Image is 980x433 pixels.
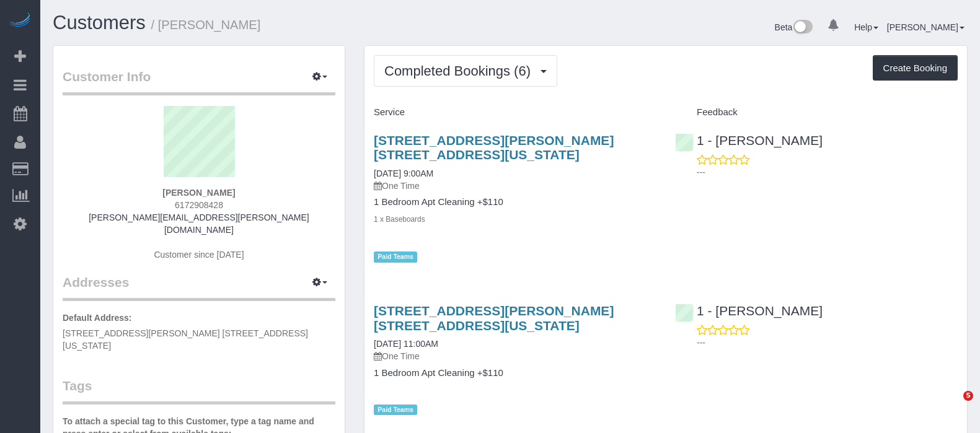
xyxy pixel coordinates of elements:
iframe: Intercom live chat [938,391,968,421]
span: Customer since [DATE] [154,250,244,260]
img: Automaid Logo [7,12,32,30]
p: --- [697,336,958,349]
a: [STREET_ADDRESS][PERSON_NAME] [STREET_ADDRESS][US_STATE] [374,133,614,162]
h4: Feedback [675,107,958,118]
a: [DATE] 9:00AM [374,168,433,178]
a: [DATE] 11:00AM [374,339,438,349]
span: Completed Bookings (6) [384,63,537,79]
a: Customers [53,12,146,33]
small: / [PERSON_NAME] [151,18,261,32]
span: [STREET_ADDRESS][PERSON_NAME] [STREET_ADDRESS][US_STATE] [63,328,308,351]
a: [STREET_ADDRESS][PERSON_NAME] [STREET_ADDRESS][US_STATE] [374,304,614,332]
h4: 1 Bedroom Apt Cleaning +$110 [374,197,656,208]
p: One Time [374,350,656,362]
a: [PERSON_NAME] [887,22,965,32]
a: [PERSON_NAME][EMAIL_ADDRESS][PERSON_NAME][DOMAIN_NAME] [89,212,309,235]
strong: [PERSON_NAME] [162,188,235,198]
span: 5 [963,391,973,401]
span: 6172908428 [175,200,223,210]
button: Completed Bookings (6) [374,55,557,87]
h4: 1 Bedroom Apt Cleaning +$110 [374,368,656,378]
img: New interface [792,20,813,36]
a: Help [854,22,878,32]
span: Paid Teams [374,251,417,262]
p: --- [697,166,958,178]
legend: Customer Info [63,68,335,95]
legend: Tags [63,377,335,405]
label: Default Address: [63,312,132,324]
a: 1 - [PERSON_NAME] [675,304,823,318]
h4: Service [374,107,656,118]
small: 1 x Baseboards [374,215,425,224]
p: One Time [374,180,656,192]
a: Beta [775,22,813,32]
a: 1 - [PERSON_NAME] [675,133,823,147]
span: Paid Teams [374,405,417,415]
button: Create Booking [873,55,958,81]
